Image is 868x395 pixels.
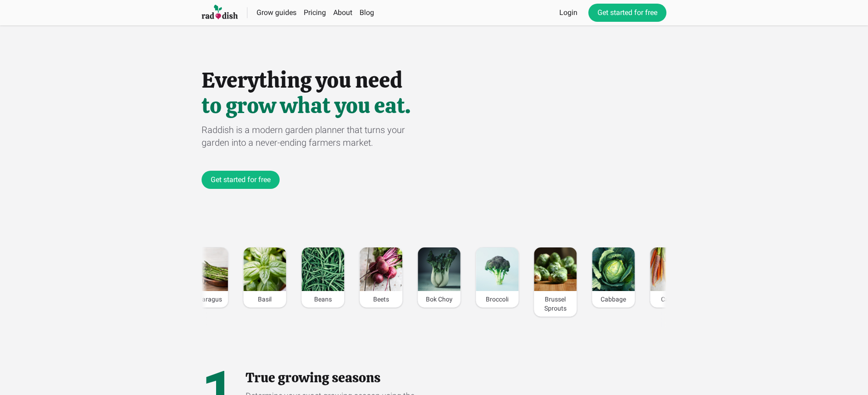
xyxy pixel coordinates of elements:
[360,247,402,291] img: Image of Beets
[202,69,666,91] h1: Everything you need
[333,8,352,17] a: About
[592,247,635,291] img: Image of Cabbage
[243,291,286,307] div: Basil
[592,291,635,307] div: Cabbage
[301,247,345,308] a: Image of BeansBeans
[475,247,519,308] a: Image of BroccoliBroccoli
[359,247,403,308] a: Image of BeetsBeets
[202,171,280,189] a: Get started for free
[418,291,460,307] div: Bok Choy
[360,291,402,307] div: Beets
[476,291,518,307] div: Broccoli
[256,8,296,17] a: Grow guides
[559,7,577,18] a: Login
[418,247,460,291] img: Image of Bok Choy
[650,291,693,307] div: Carrots
[202,94,666,116] h1: to grow what you eat.
[592,247,635,308] a: Image of CabbageCabbage
[185,247,228,308] a: Image of AsparagusAsparagus
[417,247,461,308] a: Image of Bok ChoyBok Choy
[304,8,326,17] a: Pricing
[185,291,228,307] div: Asparagus
[185,247,228,291] img: Image of Asparagus
[243,247,286,308] a: Image of BasilBasil
[301,247,344,291] img: Image of Beans
[534,291,577,316] div: Brussel Sprouts
[202,4,238,21] img: Raddish company logo
[202,123,434,149] div: Raddish is a modern garden planner that turns your garden into a never-ending farmers market.
[533,247,577,317] a: Image of Brussel SproutsBrussel Sprouts
[650,247,693,308] a: Image of CarrotsCarrots
[301,291,344,307] div: Beans
[588,4,666,22] a: Get started for free
[246,370,420,386] h2: True growing seasons
[476,247,518,291] img: Image of Broccoli
[243,247,286,291] img: Image of Basil
[360,8,374,17] a: Blog
[534,247,577,291] img: Image of Brussel Sprouts
[650,247,693,291] img: Image of Carrots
